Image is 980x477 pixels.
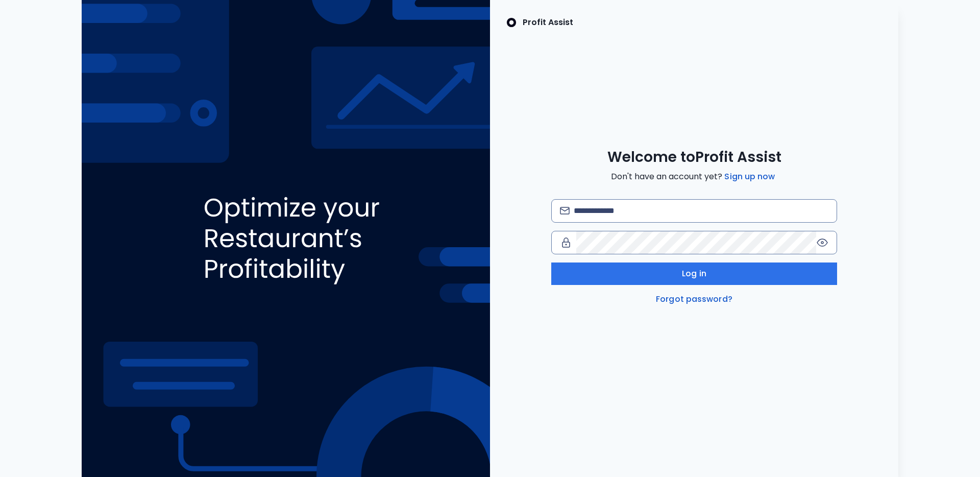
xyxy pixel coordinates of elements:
[551,263,837,285] button: Log in
[682,268,706,280] span: Log in
[722,171,777,183] a: Sign up now
[560,207,570,214] img: email
[506,16,517,29] img: SpotOn Logo
[523,16,573,29] p: Profit Assist
[654,293,734,305] a: Forgot password?
[607,148,781,166] span: Welcome to Profit Assist
[611,171,777,183] span: Don't have an account yet?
